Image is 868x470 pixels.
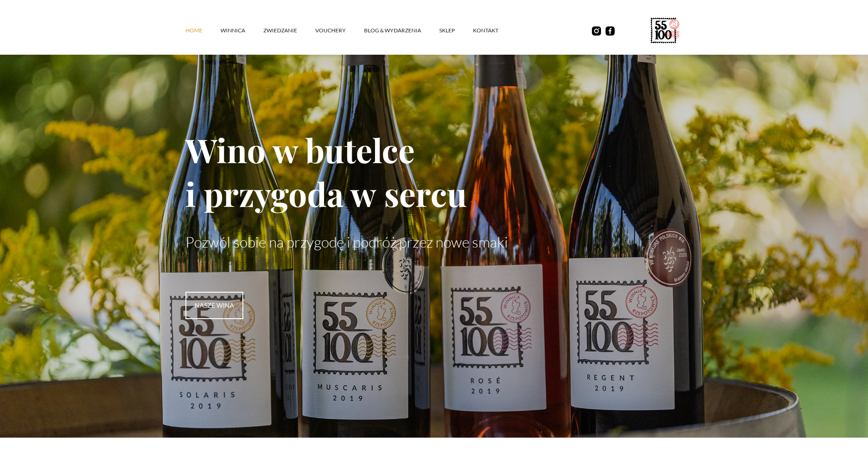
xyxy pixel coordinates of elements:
a: winnica [221,17,263,44]
h1: Wino w butelce i przygoda w sercu [185,128,683,215]
a: vouchery [315,17,364,44]
a: SKLEP [439,17,473,44]
a: Blog & Wydarzenia [364,17,439,44]
a: ZWIEDZANIE [263,17,315,44]
p: Pozwól sobie na przygodę i podróż przez nowe smaki [185,233,683,251]
a: kontakt [473,17,517,44]
a: Home [185,17,221,44]
a: nasze wina [185,292,243,319]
